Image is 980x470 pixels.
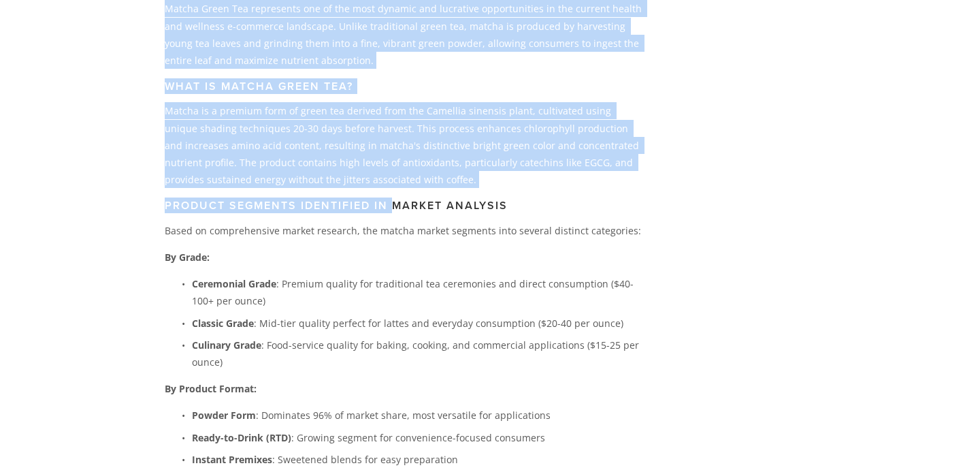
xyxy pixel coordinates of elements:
[192,317,254,330] strong: Classic Grade
[192,277,276,290] strong: Ceremonial Grade
[192,431,291,444] strong: Ready-to-Drink (RTD)
[192,336,642,371] p: : Food-service quality for baking, cooking, and commercial applications ($15-25 per ounce)
[192,275,642,309] p: : Premium quality for traditional tea ceremonies and direct consumption ($40-100+ per ounce)
[165,382,257,395] strong: By Product Format:
[165,199,642,212] h3: Product Segments Identified in Market Analysis
[192,429,642,446] p: : Growing segment for convenience-focused consumers
[192,407,642,424] p: : Dominates 96% of market share, most versatile for applications
[192,453,272,466] strong: Instant Premixes
[192,315,642,332] p: : Mid-tier quality perfect for lattes and everyday consumption ($20-40 per ounce)
[192,409,256,422] strong: Powder Form
[165,251,210,264] strong: By Grade:
[165,222,642,239] p: Based on comprehensive market research, the matcha market segments into several distinct categories:
[165,80,642,93] h3: What is Matcha Green Tea?
[165,102,642,188] p: Matcha is a premium form of green tea derived from the Camellia sinensis plant, cultivated using ...
[192,451,642,468] p: : Sweetened blends for easy preparation
[192,339,261,351] strong: Culinary Grade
